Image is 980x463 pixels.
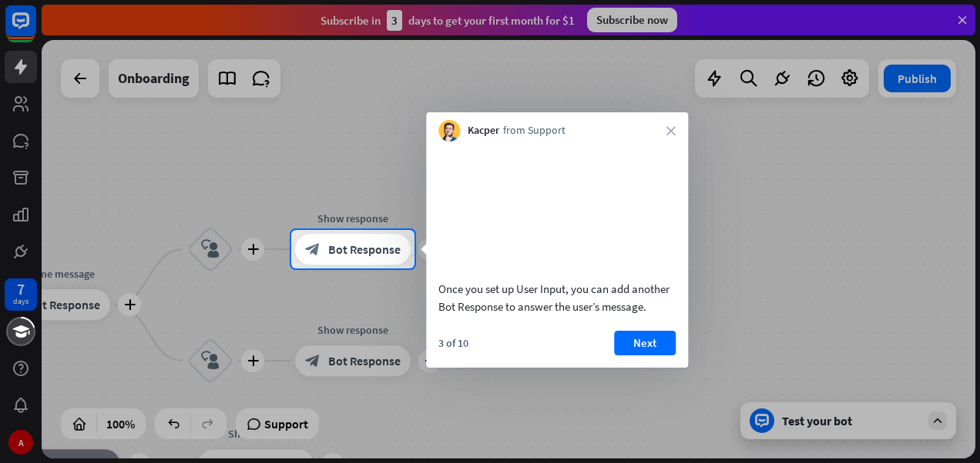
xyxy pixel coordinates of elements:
button: Open LiveChat chat widget [12,6,59,52]
span: Kacper [468,123,499,138]
i: close [666,126,676,135]
span: Bot Response [328,241,401,257]
div: 3 of 10 [438,336,468,350]
span: from Support [503,123,566,138]
div: Once you set up User Input, you can add another Bot Response to answer the user’s message. [438,280,676,315]
button: Next [614,331,676,355]
i: block_bot_response [305,241,321,257]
